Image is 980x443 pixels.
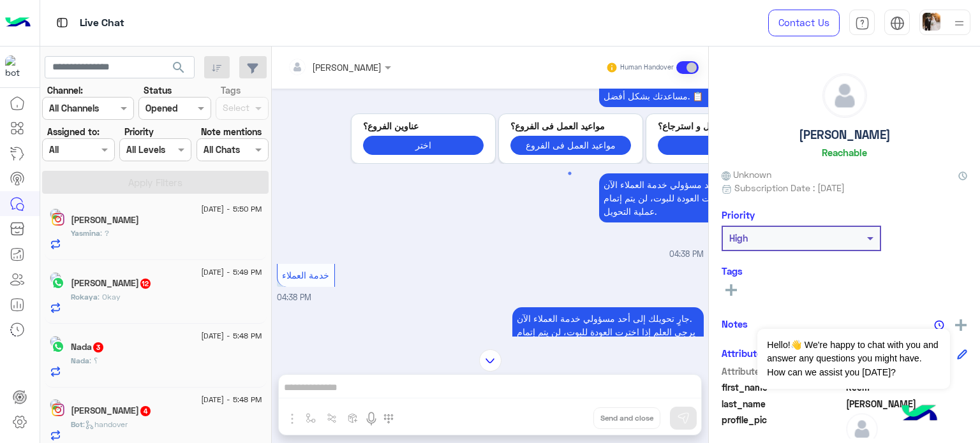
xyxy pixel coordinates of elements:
img: hulul-logo.png [897,392,942,437]
h5: [PERSON_NAME] [799,127,891,142]
span: 4 [140,406,151,416]
img: Logo [5,10,31,36]
button: اختر [658,136,778,154]
span: 04:38 PM [277,293,311,302]
span: Okay [98,292,121,301]
h6: Reachable [822,147,867,158]
img: picture [50,336,61,347]
label: Status [144,84,172,97]
img: defaultAdmin.png [823,74,866,117]
h6: Notes [722,318,748,330]
span: last_name [722,397,843,410]
span: [DATE] - 5:49 PM [201,266,262,278]
img: Instagram [52,403,64,416]
img: profile [951,15,967,31]
span: first_name [722,381,843,394]
span: [DATE] - 5:48 PM [201,330,262,342]
p: 3/9/2025, 4:38 PM [512,307,704,356]
button: Send and close [593,407,660,429]
p: طريقة عمل استبدال و استرجاع؟ [658,119,778,133]
h6: Priority [722,209,755,221]
img: picture [50,399,61,410]
h6: Tags [722,265,967,277]
h5: Nada [71,342,105,352]
p: Live Chat [80,15,124,32]
span: Unknown [722,168,771,181]
a: tab [849,10,875,36]
img: picture [50,208,61,220]
img: tab [890,16,905,31]
span: : handover [83,419,128,429]
span: 3 [93,342,103,352]
img: userImage [923,13,940,31]
h5: Rahma Mohamed [71,405,152,416]
p: مواعيد العمل فى الفروع؟ [510,119,631,133]
label: Assigned to: [47,125,100,138]
img: WhatsApp [52,340,64,353]
button: search [163,56,195,84]
span: [DATE] - 5:50 PM [201,203,262,215]
button: اختر [363,136,484,154]
span: search [171,60,186,75]
img: tab [54,15,70,31]
h5: Rokaya Samy [71,278,152,289]
span: Bot [71,419,83,429]
a: Contact Us [768,10,840,36]
h6: Attributes [722,347,767,359]
p: عناوين الفروع؟ [363,119,484,133]
button: مواعيد العمل فى الفروع [510,136,631,154]
span: [DATE] - 5:48 PM [201,394,262,405]
img: 919860931428189 [5,55,28,78]
span: profile_pic [722,413,843,442]
button: Apply Filters [42,171,269,194]
img: Instagram [52,213,64,226]
span: 12 [140,279,151,289]
img: add [955,319,967,331]
span: ? [100,228,109,238]
span: خدمة العملاء [282,270,329,280]
label: Channel: [47,84,83,97]
label: Priority [124,125,154,138]
button: 1 of 1 [563,167,576,180]
img: scroll [479,349,501,372]
img: tab [855,16,870,31]
img: WhatsApp [52,277,64,289]
p: 3/9/2025, 4:38 PM [599,173,791,222]
label: Note mentions [201,125,262,138]
h5: Yasmina Mostafa [71,215,139,226]
span: Attribute Name [722,365,843,378]
span: Ibrahim [846,397,968,410]
span: 04:38 PM [669,249,704,261]
span: Yasmina [71,228,100,238]
small: Human Handover [620,62,674,73]
span: Hello!👋 We're happy to chat with you and answer any questions you might have. How can we assist y... [757,329,949,389]
span: Nada [71,356,89,365]
span: Subscription Date : [DATE] [734,181,845,194]
span: ؟ [89,356,98,365]
span: Rokaya [71,292,98,301]
img: picture [50,272,61,284]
